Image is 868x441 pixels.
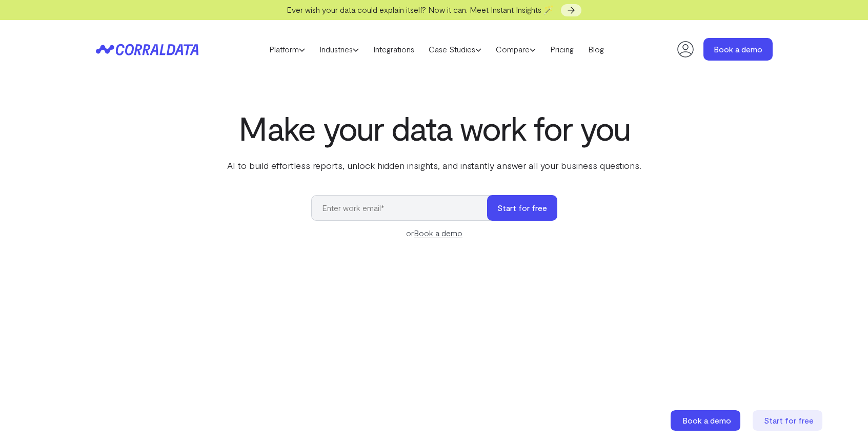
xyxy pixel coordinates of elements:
a: Book a demo [703,38,773,61]
a: Platform [262,42,312,57]
button: Start for free [487,195,557,221]
a: Industries [312,42,366,57]
a: Blog [581,42,611,57]
a: Start for free [753,410,824,431]
div: or [311,227,557,239]
input: Enter work email* [311,195,497,221]
span: Ever wish your data could explain itself? Now it can. Meet Instant Insights 🪄 [287,5,554,14]
span: Start for free [764,415,814,425]
a: Book a demo [671,410,742,431]
a: Pricing [543,42,581,57]
a: Case Studies [421,42,489,57]
p: AI to build effortless reports, unlock hidden insights, and instantly answer all your business qu... [225,159,643,172]
h1: Make your data work for you [225,109,643,146]
a: Book a demo [414,228,462,238]
a: Compare [489,42,543,57]
span: Book a demo [682,415,731,425]
a: Integrations [366,42,421,57]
